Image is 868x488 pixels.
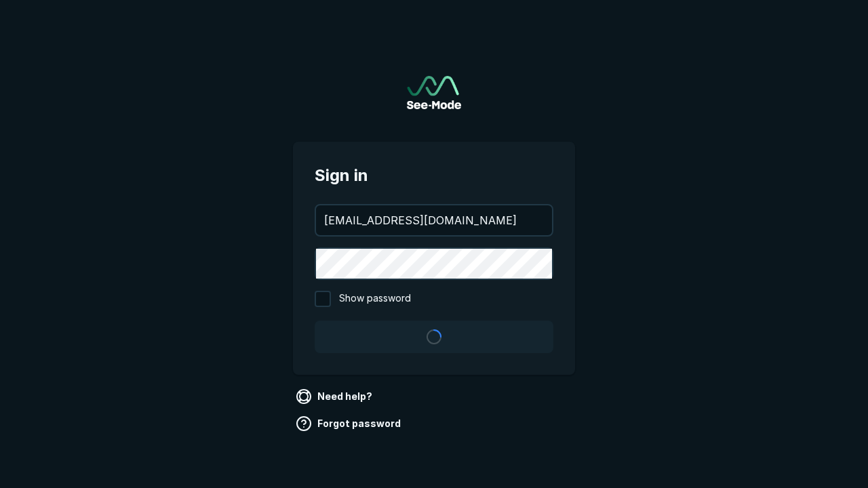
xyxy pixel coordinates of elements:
img: See-Mode Logo [407,76,461,109]
a: Need help? [293,386,378,407]
span: Show password [339,291,411,307]
span: Sign in [315,163,553,188]
input: your@email.com [316,205,552,235]
a: Forgot password [293,413,406,434]
a: Go to sign in [407,76,461,109]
